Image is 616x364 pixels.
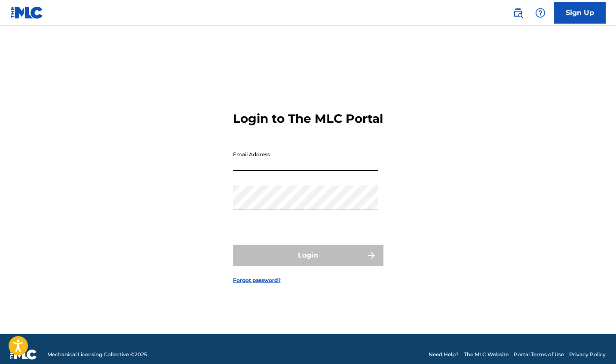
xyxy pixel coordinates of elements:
[10,349,37,360] img: logo
[47,351,147,358] span: Mechanical Licensing Collective © 2025
[233,276,281,284] a: Forgot password?
[514,351,564,358] a: Portal Terms of Use
[535,8,546,18] img: help
[554,2,606,24] a: Sign Up
[569,351,606,358] a: Privacy Policy
[573,323,616,364] iframe: Chat Widget
[233,111,383,126] h3: Login to The MLC Portal
[513,8,523,18] img: search
[509,4,527,21] a: Public Search
[10,6,43,19] img: MLC Logo
[429,351,459,358] a: Need Help?
[532,4,549,21] div: Help
[464,351,509,358] a: The MLC Website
